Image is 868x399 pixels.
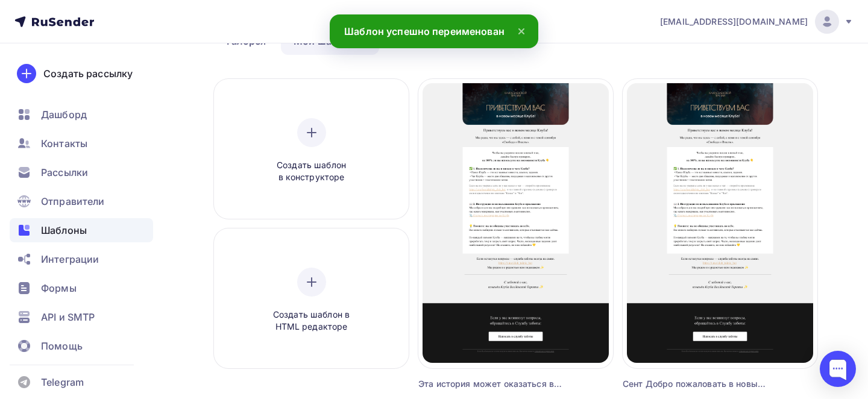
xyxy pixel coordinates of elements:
span: [EMAIL_ADDRESS][DOMAIN_NAME] [660,16,808,28]
span: Контакты [41,136,87,151]
a: [EMAIL_ADDRESS][DOMAIN_NAME] [660,10,854,34]
a: Контакты [10,131,153,156]
span: Дашборд [41,107,87,122]
div: Эта история может оказаться вашей [418,378,564,390]
span: Интеграции [41,252,99,266]
span: API и SMTP [41,310,95,324]
span: Отправители [41,194,105,209]
span: Создать шаблон в HTML редакторе [254,309,369,333]
span: Telegram [41,375,84,389]
span: Помощь [41,339,83,353]
span: Шаблоны [41,223,87,237]
div: Создать рассылку [43,66,133,81]
a: Шаблоны [10,218,153,242]
a: Отправители [10,189,153,213]
a: Формы [10,276,153,300]
span: Формы [41,281,77,295]
span: Рассылки [41,165,88,180]
a: Дашборд [10,102,153,127]
span: Создать шаблон в конструкторе [254,159,369,184]
div: Сент Добро пожаловать в новый месяц в Клубе ВсеЛенской Терапии! Инструкция по Клубу внутри! [623,378,769,390]
a: Рассылки [10,160,153,184]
